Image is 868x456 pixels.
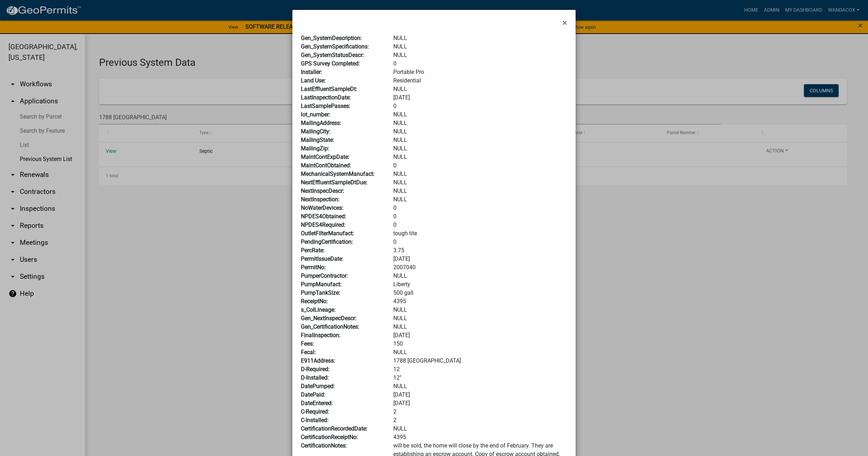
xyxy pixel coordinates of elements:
[388,246,572,255] div: 3.75
[301,281,342,288] b: PumpManufact:
[388,408,572,416] div: 2
[388,382,572,391] div: NULL
[388,178,572,187] div: NULL
[301,366,330,373] b: D-Required:
[301,238,353,245] b: PendingCertification:
[301,247,325,254] b: PercRate:
[557,13,573,33] button: Close
[301,86,357,92] b: LastEffluentSampleDt:
[388,263,572,272] div: 2007040
[388,323,572,331] div: NULL
[301,408,329,415] b: C-Required:
[301,298,328,305] b: ReceiptNo:
[301,77,326,84] b: Land Use:
[301,128,331,135] b: MailingCity:
[388,59,572,68] div: 0
[301,187,344,194] b: NextInspecDescr:
[388,204,572,212] div: 0
[388,391,572,399] div: [DATE]
[301,171,375,177] b: MechanicalSystemManufact:
[388,153,572,161] div: NULL
[301,204,343,211] b: NoWaterDevices:
[388,144,572,153] div: NULL
[301,383,335,389] b: DatePumped:
[301,417,329,423] b: C-Installed:
[388,297,572,306] div: 4395
[301,434,358,440] b: CertificationReceiptNo:
[301,196,339,203] b: NextInspection:
[388,433,572,441] div: 4395
[388,357,572,365] div: 1788 [GEOGRAPHIC_DATA]
[388,306,572,314] div: NULL
[388,187,572,195] div: NULL
[301,264,326,271] b: PermitNo:
[388,195,572,204] div: NULL
[301,145,329,152] b: MailingZip:
[388,280,572,289] div: Liberty
[301,306,336,313] b: s_ColLineage:
[388,425,572,433] div: NULL
[301,272,348,279] b: PumperContractor:
[388,161,572,170] div: 0
[388,68,572,76] div: Portable Pro
[301,221,346,228] b: NPDES4Required:
[301,349,316,356] b: Fecal:
[388,93,572,102] div: [DATE]
[388,119,572,127] div: NULL
[301,400,333,406] b: DateEntered:
[388,289,572,297] div: 500 gall
[301,255,343,262] b: PermitIssueDate:
[388,255,572,263] div: [DATE]
[301,315,356,322] b: Gen_NextInspecDescr:
[388,399,572,408] div: [DATE]
[388,365,572,374] div: 12
[388,110,572,119] div: NULL
[388,416,572,425] div: 2
[301,332,341,339] b: FinalInspection:
[301,52,364,58] b: Gen_SystemStatusDescr:
[388,127,572,136] div: NULL
[388,102,572,110] div: 0
[388,348,572,357] div: NULL
[388,51,572,59] div: NULL
[301,289,340,296] b: PumpTankSize:
[388,229,572,238] div: tough tite
[388,170,572,178] div: NULL
[301,374,329,381] b: D-Installed:
[301,340,314,347] b: Fees:
[563,18,567,28] span: ×
[301,43,369,50] b: Gen_SystemSpecifications:
[301,154,349,160] b: MaintContExpDate:
[388,238,572,246] div: 0
[301,111,330,118] b: lot_number:
[388,212,572,221] div: 0
[388,374,572,382] div: 12"
[301,230,354,237] b: OutletFilterManufact:
[301,442,347,449] b: CertificationNotes:
[388,314,572,323] div: NULL
[388,340,572,348] div: 150
[301,120,341,126] b: MailingAddress:
[301,213,346,220] b: NPDES4Obtained:
[388,76,572,85] div: Residential
[388,85,572,93] div: NULL
[301,103,350,109] b: LastSamplePasses:
[301,179,367,186] b: NextEffluentSampleDtDue:
[301,94,351,101] b: LastInspectionDate:
[388,331,572,340] div: [DATE]
[301,391,325,398] b: DatePaid:
[388,272,572,280] div: NULL
[388,34,572,42] div: NULL
[388,42,572,51] div: NULL
[388,221,572,229] div: 0
[301,137,334,143] b: MailingState:
[301,69,322,75] b: Installer:
[388,136,572,144] div: NULL
[301,35,362,41] b: Gen_SystemDescription:
[301,323,359,330] b: Gen_CertificationNotes:
[301,60,360,67] b: GPS Survey Completed:
[301,425,367,432] b: CertificationRecordedDate:
[301,357,335,364] b: E911Address:
[301,162,351,169] b: MaintContObtained:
